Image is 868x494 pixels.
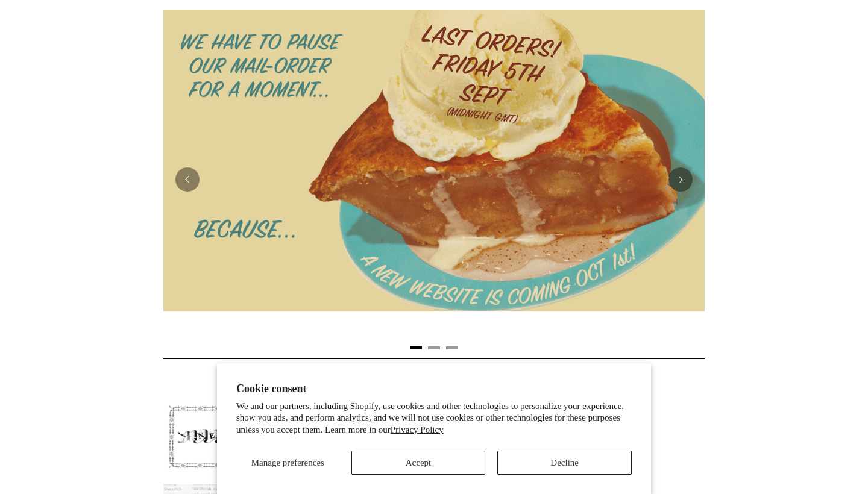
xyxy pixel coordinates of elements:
img: 2025 New Website coming soon.png__PID:95e867f5-3b87-426e-97a5-a534fe0a3431 [163,10,705,311]
button: Manage preferences [236,451,339,475]
img: pf-4db91bb9--1305-Newsletter-Button_1200x.jpg [163,399,338,474]
span: Manage preferences [251,458,324,467]
button: Accept [351,451,486,475]
button: Page 1 [410,346,422,349]
button: Next [668,167,693,192]
button: Page 3 [446,346,458,349]
button: Decline [497,451,632,475]
h2: Cookie consent [236,383,632,395]
button: Previous [175,167,200,192]
button: Page 2 [428,346,440,349]
p: We and our partners, including Shopify, use cookies and other technologies to personalize your ex... [236,401,632,436]
a: Privacy Policy [391,425,444,434]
